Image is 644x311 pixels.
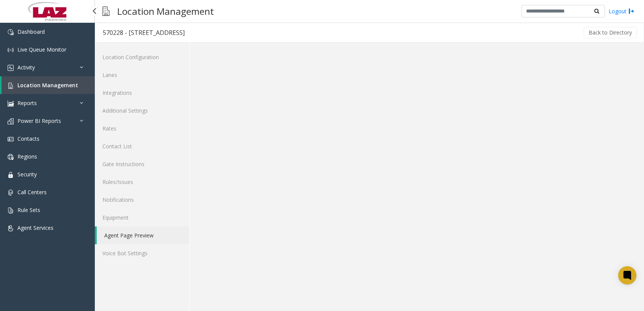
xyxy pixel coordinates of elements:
[97,226,189,244] a: Agent Page Preview
[95,119,189,137] a: Rates
[8,101,14,107] img: 'icon'
[17,46,66,53] span: Live Queue Monitor
[17,99,37,107] span: Reports
[8,29,14,35] img: 'icon'
[95,244,189,262] a: Voice Bot Settings
[17,82,78,89] span: Location Management
[2,76,95,94] a: Location Management
[95,209,189,226] a: Equipment
[8,154,14,160] img: 'icon'
[17,171,37,178] span: Security
[628,7,635,15] img: logout
[95,173,189,191] a: Rules/Issues
[8,118,14,124] img: 'icon'
[8,190,14,196] img: 'icon'
[8,207,14,214] img: 'icon'
[8,65,14,71] img: 'icon'
[113,2,218,20] h3: Location Management
[8,172,14,178] img: 'icon'
[17,188,47,196] span: Call Centers
[17,28,45,35] span: Dashboard
[17,117,61,124] span: Power BI Reports
[609,7,635,15] a: Logout
[8,225,14,231] img: 'icon'
[17,224,53,231] span: Agent Services
[17,135,39,142] span: Contacts
[95,48,189,66] a: Location Configuration
[95,191,189,209] a: Notifications
[95,66,189,84] a: Lanes
[95,84,189,102] a: Integrations
[103,28,185,38] div: 570228 - [STREET_ADDRESS]
[8,83,14,89] img: 'icon'
[584,27,637,38] button: Back to Directory
[95,102,189,119] a: Additional Settings
[95,137,189,155] a: Contact List
[17,64,35,71] span: Activity
[17,153,37,160] span: Regions
[95,155,189,173] a: Gate Instructions
[17,206,40,214] span: Rule Sets
[8,136,14,142] img: 'icon'
[102,2,110,20] img: pageIcon
[8,47,14,53] img: 'icon'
